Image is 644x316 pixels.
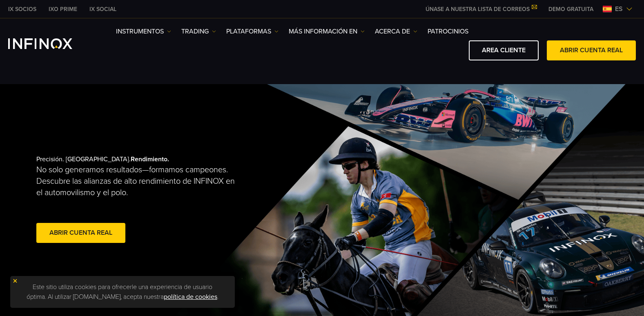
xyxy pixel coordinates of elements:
[36,223,125,243] a: Abrir cuenta real
[289,27,365,36] a: Más información en
[42,5,83,13] a: INFINOX
[612,4,626,14] span: es
[36,142,294,258] div: Precisión. [GEOGRAPHIC_DATA].
[542,5,599,13] a: INFINOX MENU
[419,6,542,13] a: ÚNASE A NUESTRA LISTA DE CORREOS
[469,40,539,60] a: AREA CLIENTE
[116,27,171,36] a: Instrumentos
[428,27,468,36] a: Patrocinios
[547,40,636,60] a: ABRIR CUENTA REAL
[164,293,217,301] a: política de cookies
[181,27,216,36] a: TRADING
[8,38,91,49] a: INFINOX Logo
[36,164,242,198] p: No solo generamos resultados—formamos campeones. Descubre las alianzas de alto rendimiento de INF...
[2,5,42,13] a: INFINOX
[12,278,18,284] img: yellow close icon
[131,155,169,163] strong: Rendimiento.
[226,27,279,36] a: PLATAFORMAS
[375,27,417,36] a: ACERCA DE
[14,280,231,304] p: Este sitio utiliza cookies para ofrecerle una experiencia de usuario óptima. Al utilizar [DOMAIN_...
[83,5,123,13] a: INFINOX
